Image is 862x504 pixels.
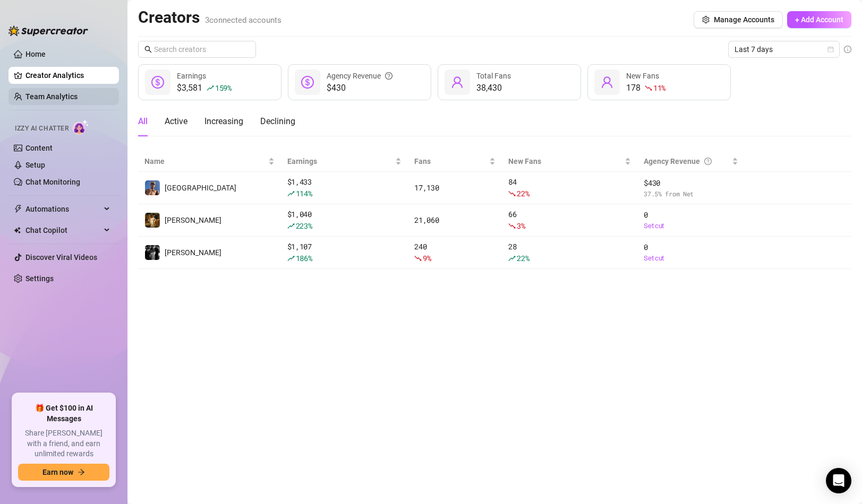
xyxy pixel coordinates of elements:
div: 84 [508,176,631,199]
span: Manage Accounts [714,15,774,24]
span: fall [508,190,516,197]
span: rise [287,255,295,262]
span: arrow-right [78,468,85,476]
span: question-circle [385,70,392,82]
span: fall [414,255,422,262]
span: fall [508,222,516,230]
span: Earn now [42,468,73,476]
h2: Creators [138,7,281,28]
div: 178 [626,82,665,94]
span: 186 % [296,253,312,263]
div: $ 1,107 [287,241,402,264]
div: 0 [644,241,738,264]
th: Name [138,151,281,172]
div: 0 [644,209,738,231]
span: rise [508,255,516,262]
div: $ 1,040 [287,208,402,232]
a: Set cut [644,221,738,231]
div: 28 [508,241,631,264]
div: Open Intercom Messenger [826,468,851,493]
input: Search creators [154,44,241,55]
div: Declining [260,115,295,128]
a: Chat Monitoring [25,178,80,186]
span: info-circle [844,46,851,53]
div: Active [165,115,187,128]
span: Chat Copilot [25,222,101,239]
span: + Add Account [795,15,843,24]
span: rise [287,190,295,197]
span: [PERSON_NAME] [165,216,221,224]
span: 11 % [653,83,665,93]
a: Creator Analytics [25,67,110,84]
span: Earnings [177,72,206,80]
a: Discover Viral Videos [25,253,97,262]
span: Total Fans [476,72,511,80]
a: Content [25,144,53,152]
span: search [144,46,152,53]
span: 3 % [517,221,525,231]
a: Home [25,50,46,58]
span: user [601,76,613,89]
th: New Fans [502,151,637,172]
div: 66 [508,208,631,232]
div: $3,581 [177,82,232,94]
span: 9 % [423,253,431,263]
img: Marvin [145,213,160,228]
span: 22 % [517,253,529,263]
span: 37.5 % from Net [644,189,738,199]
button: Earn nowarrow-right [18,464,109,481]
span: New Fans [626,72,659,80]
a: Team Analytics [25,92,78,101]
span: Fans [414,155,487,167]
span: dollar-circle [301,76,314,89]
div: 38,430 [476,82,511,94]
div: 240 [414,241,496,264]
span: [GEOGRAPHIC_DATA] [165,184,236,192]
button: + Add Account [787,11,851,28]
span: 3 connected accounts [205,15,281,25]
div: $ 1,433 [287,176,402,199]
span: rise [207,84,214,92]
span: Name [144,155,266,167]
th: Earnings [281,151,408,172]
span: 114 % [296,188,312,198]
a: Setup [25,161,45,169]
span: $ 430 [644,177,738,189]
div: Increasing [204,115,243,128]
span: New Fans [508,155,622,167]
a: Settings [25,274,54,283]
div: Agency Revenue [644,155,729,167]
span: dollar-circle [151,76,164,89]
img: Dallas [145,180,160,195]
img: logo-BBDzfeDw.svg [8,25,88,36]
div: 21,060 [414,214,496,226]
div: All [138,115,148,128]
span: Earnings [287,155,394,167]
span: setting [702,16,710,23]
span: Automations [25,201,101,218]
a: Set cut [644,253,738,264]
span: [PERSON_NAME] [165,248,221,257]
div: 17,130 [414,182,496,194]
span: 22 % [517,188,529,198]
button: Manage Accounts [694,11,783,28]
span: 159 % [215,83,232,93]
th: Fans [408,151,502,172]
span: Share [PERSON_NAME] with a friend, and earn unlimited rewards [18,428,109,459]
span: Last 7 days [735,41,833,57]
img: Chat Copilot [14,227,21,234]
span: Izzy AI Chatter [15,124,69,134]
div: Agency Revenue [327,70,392,82]
span: $430 [327,82,392,94]
span: user [451,76,464,89]
span: calendar [827,46,834,53]
span: thunderbolt [14,205,22,213]
span: 🎁 Get $100 in AI Messages [18,403,109,424]
img: AI Chatter [73,119,89,135]
span: fall [645,84,652,92]
img: Marvin [145,245,160,260]
span: rise [287,222,295,230]
span: question-circle [704,155,712,167]
span: 223 % [296,221,312,231]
